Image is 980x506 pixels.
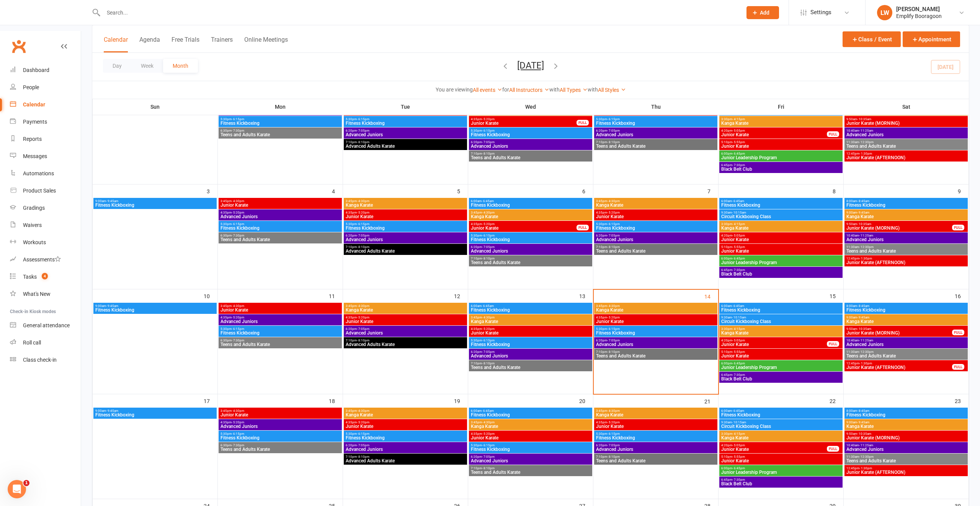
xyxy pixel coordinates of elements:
[859,245,874,249] span: - 12:30pm
[857,118,871,121] span: - 10:35am
[23,222,42,228] div: Waivers
[23,119,47,125] div: Payments
[577,225,589,230] div: FULL
[721,226,841,230] span: Kanga Karate
[232,222,244,226] span: - 6:15pm
[345,132,465,137] span: Advanced Juniors
[859,152,872,155] span: - 1:30pm
[470,226,577,230] span: Junior Karate
[859,234,873,237] span: - 11:25am
[10,199,81,217] a: Gradings
[232,327,244,331] span: - 6:15pm
[470,327,591,331] span: 4:35pm
[607,222,620,226] span: - 6:15pm
[220,121,340,126] span: Fitness Kickboxing
[607,199,620,203] span: - 4:30pm
[211,36,233,52] button: Trainers
[232,211,244,214] span: - 5:20pm
[517,60,544,71] button: [DATE]
[704,290,718,302] div: 14
[220,226,340,230] span: Fitness Kickboxing
[220,316,340,319] span: 4:35pm
[721,237,841,242] span: Junior Karate
[721,163,841,167] span: 6:45pm
[582,184,593,197] div: 6
[857,222,871,226] span: - 10:35am
[607,129,620,132] span: - 7:05pm
[721,144,841,149] span: Junior Karate
[10,268,81,286] a: Tasks 4
[482,211,495,214] span: - 4:30pm
[23,239,46,245] div: Workouts
[93,99,218,115] th: Sun
[470,237,591,242] span: Fitness Kickboxing
[232,199,244,203] span: - 4:30pm
[470,260,591,265] span: Teens and Adults Karate
[857,316,869,319] span: - 9:45am
[846,140,966,144] span: 11:30am
[596,211,716,214] span: 4:35pm
[23,274,37,280] div: Tasks
[345,144,465,149] span: Advanced Adults Karate
[345,121,465,126] span: Fitness Kickboxing
[721,132,827,137] span: Junior Karate
[454,289,468,302] div: 12
[470,308,591,312] span: Fitness Kickboxing
[846,237,966,242] span: Advanced Juniors
[596,308,716,312] span: Kanga Karate
[23,101,45,108] div: Calendar
[846,234,966,237] span: 10:40am
[220,199,340,203] span: 3:45pm
[844,99,969,115] th: Sat
[345,316,465,319] span: 4:35pm
[23,357,57,363] div: Class check-in
[470,319,591,324] span: Kanga Karate
[470,214,591,219] span: Kanga Karate
[846,121,966,126] span: Junior Karate (MORNING)
[958,184,969,197] div: 9
[846,308,966,312] span: Fitness Kickboxing
[810,4,831,21] span: Settings
[10,182,81,199] a: Product Sales
[846,214,966,219] span: Kanga Karate
[470,155,591,160] span: Teens and Adults Karate
[345,327,465,331] span: 6:20pm
[721,272,841,276] span: Black Belt Club
[343,99,468,115] th: Tue
[470,257,591,260] span: 7:10pm
[345,304,465,308] span: 3:45pm
[596,144,716,149] span: Teens and Adults Karate
[721,129,827,132] span: 4:20pm
[732,163,745,167] span: - 7:30pm
[470,152,591,155] span: 7:10pm
[721,155,841,160] span: Junior Leadership Program
[859,140,874,144] span: - 12:30pm
[95,199,215,203] span: 9:00am
[357,222,369,226] span: - 6:15pm
[357,245,369,249] span: - 8:10pm
[10,96,81,113] a: Calendar
[577,120,589,126] div: FULL
[357,304,369,308] span: - 4:30pm
[857,199,869,203] span: - 8:45am
[721,140,841,144] span: 5:10pm
[482,257,495,260] span: - 8:10pm
[103,59,131,73] button: Day
[204,289,217,302] div: 10
[23,153,47,159] div: Messages
[707,184,718,197] div: 7
[607,234,620,237] span: - 7:05pm
[470,118,577,121] span: 4:35pm
[843,31,901,47] button: Class / Event
[345,234,465,237] span: 6:20pm
[846,319,966,324] span: Kanga Karate
[588,87,598,93] strong: with
[244,36,288,52] button: Online Meetings
[502,87,509,93] strong: for
[721,260,841,265] span: Junior Leadership Program
[596,319,716,324] span: Junior Karate
[218,99,343,115] th: Mon
[721,167,841,171] span: Black Belt Club
[732,304,744,308] span: - 6:45am
[101,7,737,18] input: Search...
